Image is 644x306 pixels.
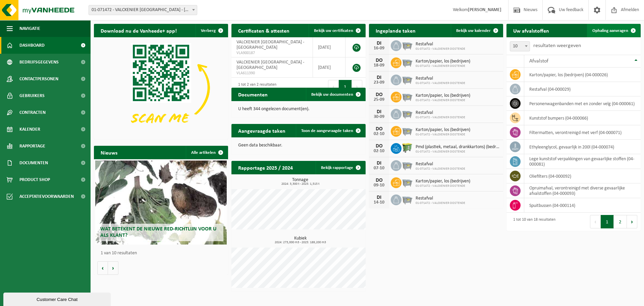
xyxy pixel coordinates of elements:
span: 10 [510,42,530,51]
button: Volgende [108,261,118,275]
span: Restafval [416,196,465,201]
iframe: chat widget [3,291,112,306]
img: WB-2500-GAL-GY-01 [401,91,413,102]
img: WB-2500-GAL-GY-01 [401,39,413,51]
div: 1 tot 10 van 18 resultaten [510,214,555,229]
a: Alle artikelen [186,146,227,159]
div: 1 tot 2 van 2 resultaten [235,79,276,94]
a: Wat betekent de nieuwe RED-richtlijn voor u als klant? [95,161,227,245]
img: WB-2500-GAL-GY-01 [401,108,413,119]
td: karton/papier, los (bedrijven) (04-000026) [524,68,641,82]
button: Previous [328,80,339,93]
span: Karton/papier, los (bedrijven) [416,127,470,133]
td: ethyleenglycol, gevaarlijk in 200l (04-000074) [524,140,641,154]
h2: Documenten [231,88,274,101]
div: DI [372,41,386,46]
td: filtermatten, verontreinigd met verf (04-000071) [524,125,641,140]
div: DO [372,92,386,97]
span: 01-071472 - VALCKENIER OOSTENDE [416,133,470,137]
span: Afvalstof [529,58,548,64]
div: DO [372,58,386,63]
span: Karton/papier, los (bedrijven) [416,93,470,98]
span: Toon de aangevraagde taken [301,129,353,133]
strong: [PERSON_NAME] [468,7,501,12]
td: opruimafval, verontreinigd met diverse gevaarlijke afvalstoffen (04-000093) [524,183,641,198]
div: 30-09 [372,115,386,119]
img: WB-0660-HPE-GN-50 [401,142,413,154]
button: Previous [590,215,601,228]
div: DI [372,75,386,80]
div: DI [372,161,386,166]
h2: Uw afvalstoffen [506,24,556,37]
img: WB-2500-GAL-GY-01 [401,56,413,68]
button: Vorige [97,261,108,275]
h3: Tonnage [235,178,366,186]
span: 2024: 3,300 t - 2025: 1,515 t [235,182,366,186]
img: WB-2500-GAL-GY-01 [401,125,413,136]
h2: Certificaten & attesten [231,24,296,37]
span: 01-071472 - VALCKENIER OOSTENDE [416,167,465,171]
span: Karton/papier, los (bedrijven) [416,59,470,64]
div: DI [372,195,386,200]
a: Ophaling aanvragen [587,24,640,37]
span: Documenten [19,155,48,171]
div: DO [372,143,386,149]
td: lege kunststof verpakkingen van gevaarlijke stoffen (04-000081) [524,154,641,169]
p: U heeft 344 ongelezen document(en). [238,107,359,112]
span: 2024: 273,000 m3 - 2025: 189,200 m3 [235,241,366,244]
span: Restafval [416,42,465,47]
div: 02-10 [372,149,386,154]
span: 10 [510,41,530,51]
span: Bekijk uw certificaten [314,29,353,33]
div: 23-09 [372,80,386,85]
button: 1 [601,215,614,228]
h2: Download nu de Vanheede+ app! [94,24,183,37]
h2: Aangevraagde taken [231,124,292,137]
img: WB-2500-GAL-GY-01 [401,193,413,205]
td: personenwagenbanden met en zonder velg (04-000061) [524,96,641,111]
span: Navigatie [19,20,40,37]
a: Toon de aangevraagde taken [296,124,365,137]
h2: Ingeplande taken [369,24,422,37]
img: WB-2500-GAL-GY-01 [401,74,413,85]
td: [DATE] [313,37,345,57]
img: WB-2500-GAL-GY-01 [401,159,413,171]
button: Next [627,215,637,228]
button: 1 [339,80,352,93]
span: Bekijk uw documenten [311,92,353,97]
div: 09-10 [372,183,386,188]
span: 01-071472 - VALCKENIER OOSTENDE - OOSTENDE [89,5,197,15]
label: resultaten weergeven [533,43,581,48]
div: 14-10 [372,200,386,205]
div: 25-09 [372,97,386,102]
div: 18-09 [372,63,386,68]
span: VLA611390 [236,71,308,76]
span: Gebruikers [19,87,45,104]
span: Restafval [416,110,465,116]
span: Kalender [19,121,40,138]
div: DO [372,178,386,183]
button: Next [352,80,362,93]
span: Acceptatievoorwaarden [19,188,74,205]
span: 01-071472 - VALCKENIER OOSTENDE [416,47,465,51]
span: Dashboard [19,37,45,54]
div: 07-10 [372,166,386,171]
span: Rapportage [19,138,45,155]
div: DI [372,109,386,115]
td: [DATE] [313,57,345,78]
a: Bekijk uw certificaten [309,24,365,37]
div: DO [372,126,386,132]
h2: Nieuws [94,146,124,159]
span: 01-071472 - VALCKENIER OOSTENDE [416,116,465,120]
span: VALCKENIER [GEOGRAPHIC_DATA] - [GEOGRAPHIC_DATA] [236,60,304,70]
span: Bedrijfsgegevens [19,54,59,71]
span: Verberg [201,29,216,33]
span: Restafval [416,76,465,81]
td: kunststof bumpers (04-000066) [524,111,641,125]
span: Bekijk uw kalender [456,29,491,33]
span: VALCKENIER [GEOGRAPHIC_DATA] - [GEOGRAPHIC_DATA] [236,40,304,50]
span: 01-071472 - VALCKENIER OOSTENDE [416,81,465,85]
td: oliefilters (04-000092) [524,169,641,183]
a: Bekijk rapportage [316,161,365,174]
